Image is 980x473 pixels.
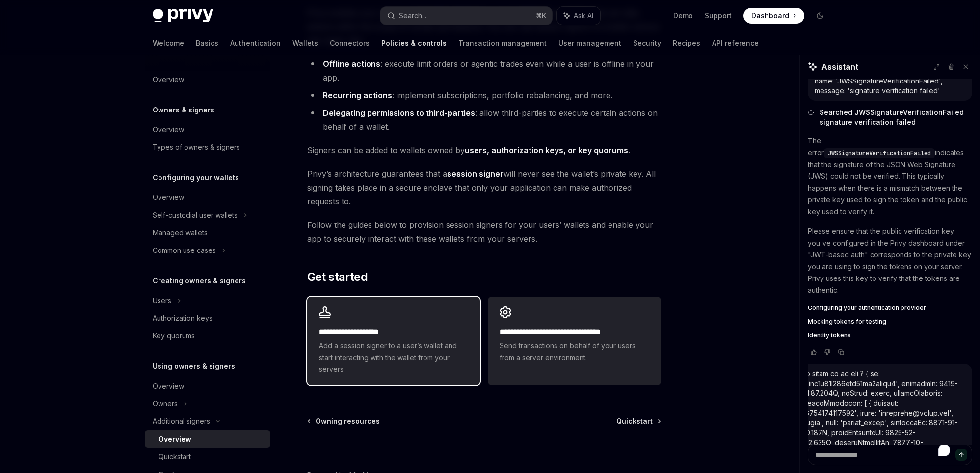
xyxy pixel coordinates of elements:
a: Welcome [153,31,184,55]
div: Owners [153,398,178,410]
a: Security [633,31,661,55]
div: Authorization keys [153,312,212,324]
div: Common use cases [153,245,216,256]
a: Key quorums [145,327,270,345]
a: Overview [145,121,270,139]
a: Owning resources [308,417,380,426]
span: Identity tokens [808,332,851,339]
span: Quickstart [616,417,653,426]
a: Overview [145,430,270,448]
a: Configuring your authentication provider [808,304,972,312]
button: Searched JWSSignatureVerificationFailed signature verification failed [808,108,972,127]
a: Overview [145,71,270,88]
a: Types of owners & signers [145,139,270,156]
span: Dashboard [751,11,789,21]
div: Overview [153,74,184,85]
span: Assistant [821,61,858,73]
textarea: To enrich screen reader interactions, please activate Accessibility in Grammarly extension settings [808,445,972,465]
a: Dashboard [743,8,804,24]
span: Mocking tokens for testing [808,318,886,326]
span: Follow the guides below to provision session signers for your users’ wallets and enable your app ... [307,218,661,246]
div: Key quorums [153,330,195,342]
h5: Configuring your wallets [153,172,239,184]
div: Overview [159,433,191,445]
p: The error indicates that the signature of the JSON Web Signature (JWS) could not be verified. Thi... [808,135,972,218]
a: User management [558,31,621,55]
span: Send transactions on behalf of your users from a server environment. [500,340,649,363]
a: Managed wallets [145,224,270,242]
a: Quickstart [616,417,660,426]
span: JWSSignatureVerificationFailed [828,149,931,157]
a: Support [705,11,732,21]
li: : implement subscriptions, portfolio rebalancing, and more. [307,88,661,102]
button: Toggle dark mode [812,8,828,24]
a: Connectors [330,31,370,55]
a: Wallets [292,31,318,55]
a: Identity tokens [808,332,972,339]
span: Searched JWSSignatureVerificationFailed signature verification failed [820,108,972,127]
div: Overview [153,124,184,136]
a: Demo [673,11,693,21]
a: Basics [196,31,218,55]
a: **** **** **** *****Add a session signer to a user’s wallet and start interacting with the wallet... [307,297,480,385]
a: Authentication [230,31,281,55]
a: users, authorization keys, or key quorums [465,145,628,156]
div: Overview [153,192,184,203]
a: Overview [145,189,270,206]
div: Search... [399,10,426,22]
div: Self-custodial user wallets [153,209,238,221]
button: Search...⌘K [380,7,552,25]
h5: Owners & signers [153,104,214,116]
span: Add a session signer to a user’s wallet and start interacting with the wallet from your servers. [319,340,468,375]
div: Additional signers [153,416,210,427]
a: Transaction management [458,31,547,55]
a: Mocking tokens for testing [808,318,972,326]
div: Users [153,295,171,306]
a: Quickstart [145,448,270,466]
span: Ask AI [574,11,593,21]
p: Please ensure that the public verification key you've configured in the Privy dashboard under "JW... [808,225,972,296]
strong: Delegating permissions to third-parties [323,108,475,118]
h5: Using owners & signers [153,361,235,372]
div: Quickstart [159,451,191,463]
li: : allow third-parties to execute certain actions on behalf of a wallet. [307,106,661,134]
span: Get started [307,269,368,285]
strong: Recurring actions [323,90,392,100]
span: Owning resources [316,417,380,426]
span: Signers can be added to wallets owned by . [307,143,661,157]
button: Ask AI [557,7,600,25]
h5: Creating owners & signers [153,275,246,287]
span: Privy’s architecture guarantees that a will never see the wallet’s private key. All signing takes... [307,167,661,208]
span: ⌘ K [536,12,546,20]
a: Overview [145,377,270,395]
span: Configuring your authentication provider [808,304,926,312]
strong: session signer [447,169,503,179]
div: Managed wallets [153,227,208,239]
img: dark logo [153,9,213,23]
a: Policies & controls [381,31,447,55]
a: Authorization keys [145,309,270,327]
strong: Offline actions [323,59,380,69]
a: API reference [712,31,759,55]
a: Recipes [673,31,700,55]
li: : execute limit orders or agentic trades even while a user is offline in your app. [307,57,661,84]
button: Send message [955,449,967,461]
div: Types of owners & signers [153,141,240,153]
div: Overview [153,380,184,392]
